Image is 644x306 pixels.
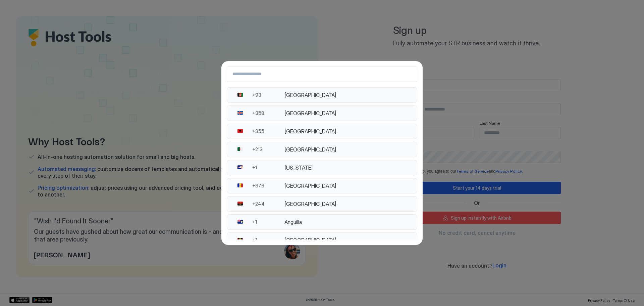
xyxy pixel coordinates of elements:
[227,142,417,157] button: Country Select Item
[252,146,284,152] div: +213
[252,183,284,189] div: +376
[284,182,413,189] div: [GEOGRAPHIC_DATA]
[252,201,284,207] div: +244
[231,110,249,116] div: 🇦🇽
[227,232,417,248] button: Country Select Item
[231,92,249,98] div: 🇦🇫
[284,110,413,117] div: [GEOGRAPHIC_DATA]
[252,110,284,116] div: +358
[227,87,417,103] button: Country Select Item
[231,201,249,207] div: 🇦🇴
[284,128,413,135] div: [GEOGRAPHIC_DATA]
[231,128,249,134] div: 🇦🇱
[252,92,284,98] div: +93
[231,219,249,225] div: 🇦🇮
[231,165,249,171] div: 🇦🇸
[227,214,417,230] button: Country Select Item
[284,201,413,207] div: [GEOGRAPHIC_DATA]
[284,237,413,244] div: [GEOGRAPHIC_DATA]
[227,196,417,212] button: Country Select Item
[231,183,249,189] div: 🇦🇩
[227,68,417,80] input: Country Select Search Input
[252,237,284,243] div: +1
[227,87,417,239] ul: Country Select List
[227,124,417,139] button: Country Select Item
[227,105,417,121] button: Country Select Item
[284,92,413,98] div: [GEOGRAPHIC_DATA]
[284,219,413,225] div: Anguilla
[227,160,417,175] button: Country Select Item
[252,219,284,225] div: +1
[231,146,249,152] div: 🇩🇿
[284,164,413,171] div: [US_STATE]
[284,146,413,153] div: [GEOGRAPHIC_DATA]
[227,178,417,193] button: Country Select Item
[252,128,284,134] div: +355
[7,283,23,299] iframe: Intercom live chat
[231,237,249,243] div: 🇦🇬
[252,165,284,171] div: +1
